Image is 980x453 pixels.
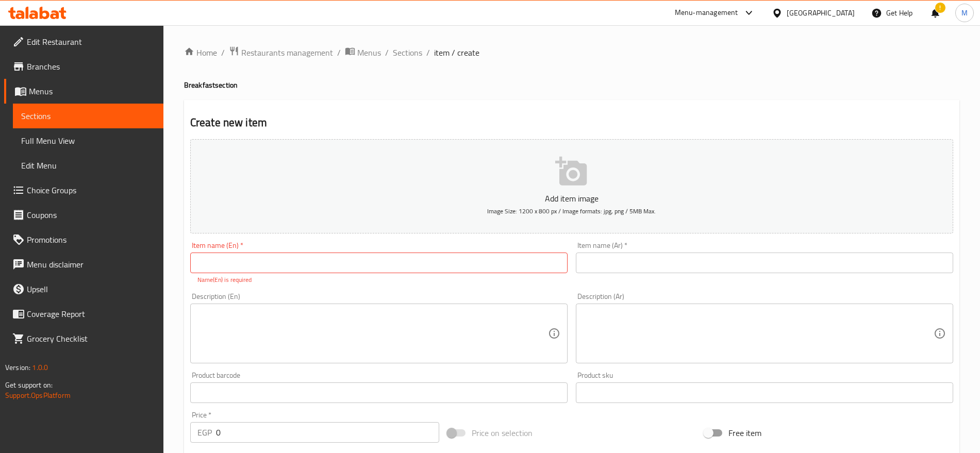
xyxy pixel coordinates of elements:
input: Enter name En [190,253,568,273]
span: Get support on: [5,378,53,392]
li: / [221,46,225,59]
a: Menus [345,46,381,59]
a: Grocery Checklist [4,326,163,351]
div: [GEOGRAPHIC_DATA] [787,7,855,19]
span: item / create [434,46,479,59]
a: Sections [393,46,422,59]
a: Full Menu View [13,128,163,153]
span: Restaurants management [241,46,333,59]
a: Sections [13,104,163,128]
span: Grocery Checklist [27,332,155,345]
span: Menus [29,85,155,97]
span: Promotions [27,233,155,246]
span: M [961,7,968,19]
a: Edit Menu [13,153,163,178]
span: Upsell [27,283,155,295]
a: Menu disclaimer [4,252,163,277]
a: Choice Groups [4,178,163,203]
nav: breadcrumb [184,46,959,59]
span: Full Menu View [21,135,155,147]
span: Edit Menu [21,159,155,172]
span: Price on selection [472,427,533,439]
a: Branches [4,54,163,79]
span: Image Size: 1200 x 800 px / Image formats: jpg, png / 5MB Max. [487,205,656,217]
p: Add item image [206,192,937,205]
span: Sections [21,110,155,122]
a: Edit Restaurant [4,29,163,54]
input: Please enter product sku [576,382,953,403]
span: Coverage Report [27,308,155,320]
a: Coupons [4,203,163,227]
div: Menu-management [675,7,738,19]
p: EGP [197,426,212,439]
span: Branches [27,60,155,73]
input: Please enter product barcode [190,382,568,403]
p: Name(En) is required [197,275,560,284]
input: Please enter price [216,422,439,443]
span: Choice Groups [27,184,155,196]
span: Menu disclaimer [27,258,155,271]
li: / [337,46,341,59]
h2: Create new item [190,115,953,130]
li: / [426,46,430,59]
span: Coupons [27,209,155,221]
span: Edit Restaurant [27,36,155,48]
span: Version: [5,361,30,374]
button: Add item imageImage Size: 1200 x 800 px / Image formats: jpg, png / 5MB Max. [190,139,953,233]
span: 1.0.0 [32,361,48,374]
a: Restaurants management [229,46,333,59]
a: Menus [4,79,163,104]
a: Home [184,46,217,59]
input: Enter name Ar [576,253,953,273]
span: Free item [728,427,761,439]
li: / [385,46,389,59]
a: Upsell [4,277,163,301]
a: Promotions [4,227,163,252]
a: Support.OpsPlatform [5,389,71,402]
a: Coverage Report [4,301,163,326]
span: Menus [357,46,381,59]
h4: Breakfast section [184,80,959,90]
